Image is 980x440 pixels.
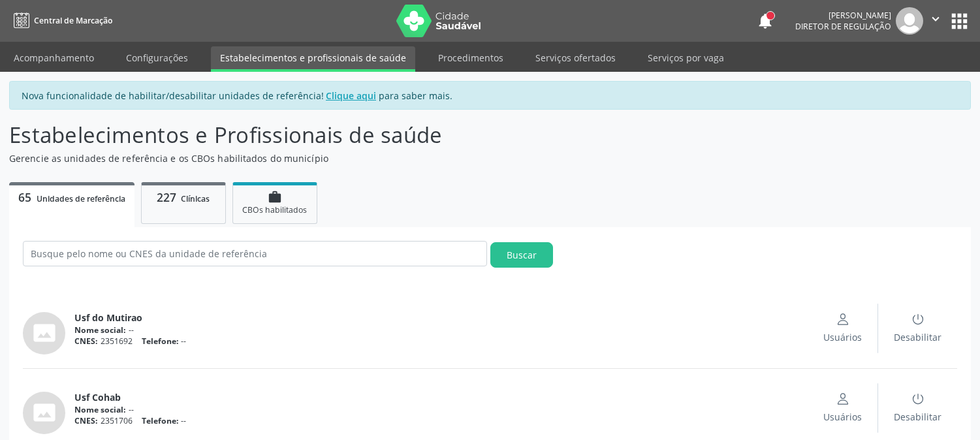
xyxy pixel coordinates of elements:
span: Unidades de referência [37,193,125,204]
span: 65 [18,189,31,205]
ion-icon: person outline [836,392,849,405]
button: notifications [756,12,774,30]
span: 227 [157,189,176,205]
i: work [268,190,282,204]
a: Procedimentos [429,46,513,69]
a: Configurações [117,46,197,69]
a: Estabelecimentos e profissionais de saúde [211,46,415,72]
img: img [896,7,923,35]
ion-icon: person outline [836,313,849,326]
span: CNES: [74,415,98,426]
a: Clique aqui [324,89,379,102]
div: -- [74,324,808,336]
ion-icon: power outline [911,392,925,405]
span: Telefone: [142,415,179,426]
span: Desabilitar [894,330,941,344]
button: apps [948,10,971,33]
span: Nome social: [74,324,126,336]
div: -- [74,404,808,415]
span: Clínicas [181,193,210,204]
span: Telefone: [142,336,179,347]
button:  [923,7,948,35]
div: [PERSON_NAME] [795,10,891,21]
div: 2351692 -- [74,336,808,347]
u: Clique aqui [326,89,376,102]
div: 2351706 -- [74,415,808,426]
a: Central de Marcação [9,10,112,31]
i: photo_size_select_actual [33,321,56,345]
span: CNES: [74,336,98,347]
span: Desabilitar [894,410,941,424]
i:  [928,12,943,26]
span: CBOs habilitados [242,204,307,215]
div: Nova funcionalidade de habilitar/desabilitar unidades de referência! para saber mais. [9,81,971,110]
span: Central de Marcação [34,15,112,26]
p: Estabelecimentos e Profissionais de saúde [9,119,682,151]
span: Usf Cohab [74,390,121,404]
a: Serviços ofertados [526,46,625,69]
span: Usuários [823,330,862,344]
span: Usuários [823,410,862,424]
button: Buscar [490,242,553,268]
span: Diretor de regulação [795,21,891,32]
a: Acompanhamento [5,46,103,69]
a: Serviços por vaga [639,46,733,69]
p: Gerencie as unidades de referência e os CBOs habilitados do município [9,151,682,165]
ion-icon: power outline [911,313,925,326]
input: Busque pelo nome ou CNES da unidade de referência [23,241,487,266]
i: photo_size_select_actual [33,401,56,424]
span: Nome social: [74,404,126,415]
span: Usf do Mutirao [74,311,142,324]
